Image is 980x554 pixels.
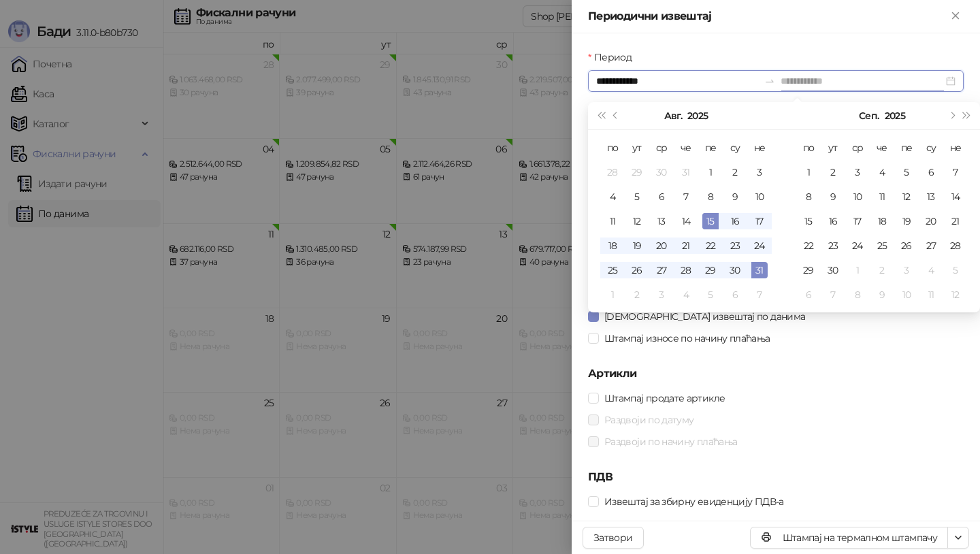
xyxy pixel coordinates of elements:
[898,164,915,180] div: 5
[796,135,821,160] th: по
[747,233,772,258] td: 2025-08-24
[674,258,698,282] td: 2025-08-28
[923,262,939,278] div: 4
[874,189,890,205] div: 11
[600,209,625,233] td: 2025-08-11
[649,160,674,184] td: 2025-07-30
[727,287,743,303] div: 6
[849,262,866,278] div: 1
[947,213,964,229] div: 21
[593,102,608,129] button: Претходна година (Control + left)
[960,102,975,129] button: Следећа година (Control + right)
[923,213,939,229] div: 20
[874,164,890,180] div: 4
[894,209,919,233] td: 2025-09-19
[723,209,747,233] td: 2025-08-16
[796,160,821,184] td: 2025-09-01
[919,258,943,282] td: 2025-10-04
[727,213,743,229] div: 16
[898,287,915,303] div: 10
[751,189,768,205] div: 10
[599,494,789,509] span: Извештај за збирну евиденцију ПДВ-а
[825,213,841,229] div: 16
[943,233,968,258] td: 2025-09-28
[599,309,811,324] span: [DEMOGRAPHIC_DATA] извештај по данима
[747,160,772,184] td: 2025-08-03
[821,233,845,258] td: 2025-09-23
[947,262,964,278] div: 5
[702,213,719,229] div: 15
[845,209,870,233] td: 2025-09-17
[588,8,947,25] div: Периодични извештај
[653,262,670,278] div: 27
[943,160,968,184] td: 2025-09-07
[674,282,698,307] td: 2025-09-04
[698,282,723,307] td: 2025-09-05
[943,209,968,233] td: 2025-09-21
[800,189,817,205] div: 8
[629,238,645,254] div: 19
[870,258,894,282] td: 2025-10-02
[944,102,959,129] button: Следећи месец (PageDown)
[894,184,919,209] td: 2025-09-12
[625,160,649,184] td: 2025-07-29
[604,262,621,278] div: 25
[702,262,719,278] div: 29
[649,258,674,282] td: 2025-08-27
[698,160,723,184] td: 2025-08-01
[894,160,919,184] td: 2025-09-05
[943,135,968,160] th: не
[600,184,625,209] td: 2025-08-04
[588,50,640,65] label: Период
[849,164,866,180] div: 3
[764,76,775,86] span: to
[874,213,890,229] div: 18
[849,238,866,254] div: 24
[870,282,894,307] td: 2025-10-09
[796,258,821,282] td: 2025-09-29
[870,233,894,258] td: 2025-09-25
[678,213,694,229] div: 14
[698,258,723,282] td: 2025-08-29
[751,262,768,278] div: 31
[600,258,625,282] td: 2025-08-25
[629,164,645,180] div: 29
[674,160,698,184] td: 2025-07-31
[796,282,821,307] td: 2025-10-06
[678,189,694,205] div: 7
[599,391,730,406] span: Штампај продате артикле
[678,262,694,278] div: 28
[919,233,943,258] td: 2025-09-27
[678,164,694,180] div: 31
[625,258,649,282] td: 2025-08-26
[625,282,649,307] td: 2025-09-02
[653,213,670,229] div: 13
[821,209,845,233] td: 2025-09-16
[600,160,625,184] td: 2025-07-28
[825,287,841,303] div: 7
[919,160,943,184] td: 2025-09-06
[702,189,719,205] div: 8
[698,233,723,258] td: 2025-08-22
[894,258,919,282] td: 2025-10-03
[894,233,919,258] td: 2025-09-26
[845,282,870,307] td: 2025-10-08
[796,209,821,233] td: 2025-09-15
[723,258,747,282] td: 2025-08-30
[625,209,649,233] td: 2025-08-12
[629,287,645,303] div: 2
[625,233,649,258] td: 2025-08-19
[747,282,772,307] td: 2025-09-07
[702,164,719,180] div: 1
[764,76,775,86] span: swap-right
[825,238,841,254] div: 23
[625,135,649,160] th: ут
[923,238,939,254] div: 27
[849,287,866,303] div: 8
[751,287,768,303] div: 7
[702,287,719,303] div: 5
[859,102,879,129] button: Изабери месец
[845,184,870,209] td: 2025-09-10
[870,184,894,209] td: 2025-09-11
[923,287,939,303] div: 11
